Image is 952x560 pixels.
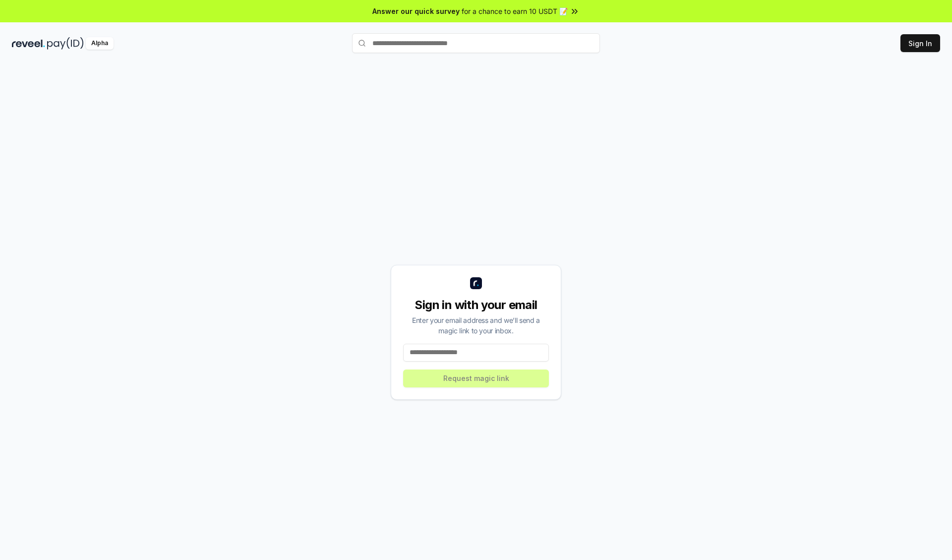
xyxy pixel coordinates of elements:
div: Sign in with your email [403,297,549,313]
img: reveel_dark [12,37,45,50]
div: Alpha [86,37,114,50]
span: Answer our quick survey [372,6,460,16]
img: logo_small [470,277,482,289]
div: Enter your email address and we’ll send a magic link to your inbox. [403,315,549,336]
span: for a chance to earn 10 USDT 📝 [462,6,568,16]
img: pay_id [47,37,84,50]
button: Sign In [900,34,940,52]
